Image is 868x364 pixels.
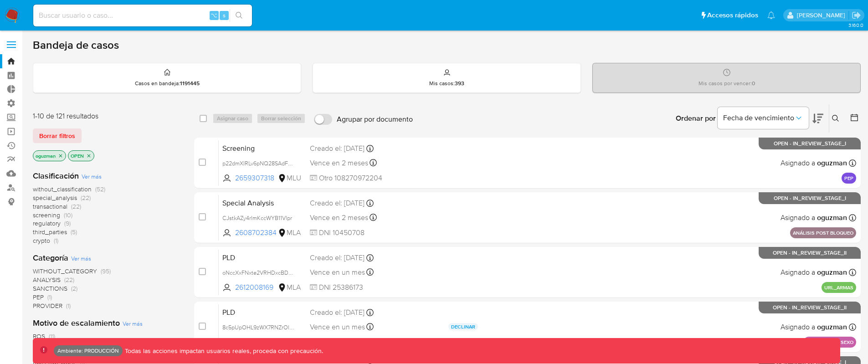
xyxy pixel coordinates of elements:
[57,349,119,353] p: Ambiente: PRODUCCIÓN
[852,10,861,20] a: Salir
[230,9,248,22] button: search-icon
[797,11,848,20] p: omar.guzman@mercadolibre.com.co
[767,11,775,19] a: Notificaciones
[123,347,323,355] p: Todas las acciones impactan usuarios reales, proceda con precaución.
[211,11,217,20] span: ⌥
[223,11,226,20] span: s
[33,10,252,21] input: Buscar usuario o caso...
[707,10,758,20] span: Accesos rápidos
